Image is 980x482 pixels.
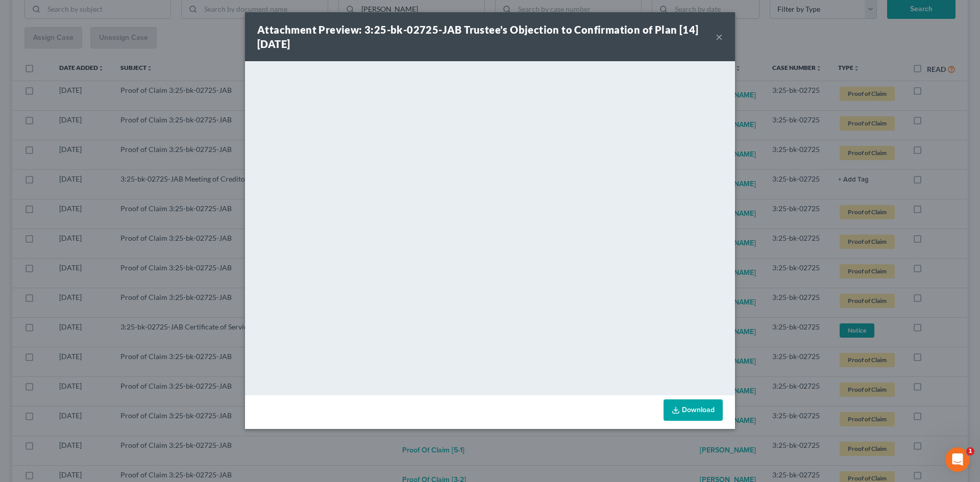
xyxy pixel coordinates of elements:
strong: Attachment Preview: 3:25-bk-02725-JAB Trustee's Objection to Confirmation of Plan [14] [DATE] [257,23,698,50]
iframe: Intercom live chat [945,447,970,472]
iframe: <object ng-attr-data='[URL][DOMAIN_NAME]' type='application/pdf' width='100%' height='650px'></ob... [245,61,735,393]
button: × [716,31,723,43]
span: 1 [966,447,974,455]
a: Download [664,399,723,421]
